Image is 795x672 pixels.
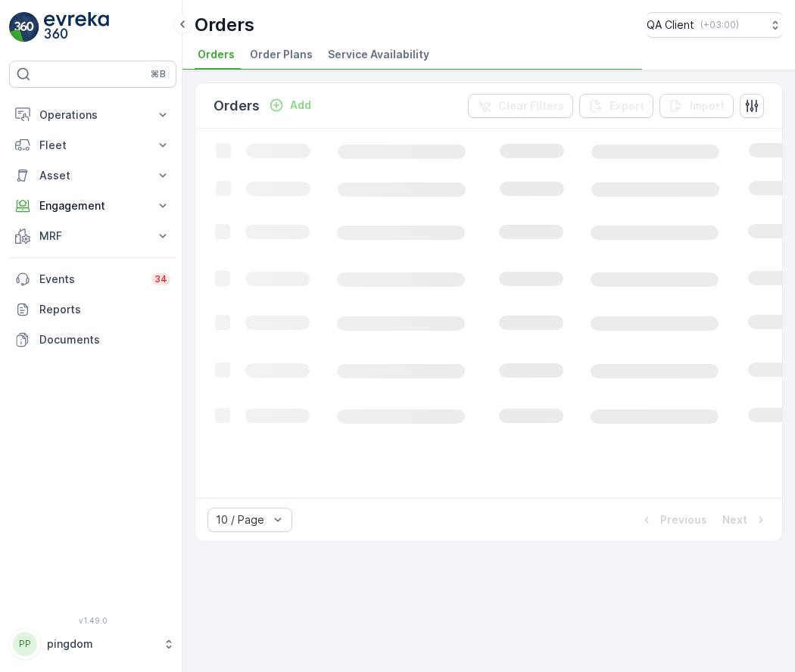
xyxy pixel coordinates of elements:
p: Reports [39,302,170,317]
button: PPpingdom [9,628,176,660]
button: Engagement [9,191,176,221]
p: Import [690,98,725,114]
a: Events34 [9,264,176,294]
p: Clear Filters [498,98,564,114]
button: Asset [9,160,176,191]
p: pingdom [47,636,155,652]
p: Previous [660,512,707,527]
p: QA Client [647,17,694,33]
button: Export [579,94,653,118]
p: Fleet [39,138,146,153]
p: 34 [154,273,167,285]
button: Previous [638,511,709,529]
p: Documents [39,332,170,347]
p: Export [609,98,644,114]
button: Import [659,94,734,118]
p: Orders [214,95,260,117]
div: PP [13,632,37,656]
a: Documents [9,325,176,355]
button: Clear Filters [468,94,573,118]
button: Fleet [9,130,176,160]
button: MRF [9,221,176,251]
img: logo_light-DOdMpM7g.png [44,12,109,42]
p: Events [39,272,142,287]
button: Add [263,96,317,114]
a: Reports [9,294,176,325]
button: Operations [9,100,176,130]
span: v 1.49.0 [9,616,176,625]
p: Add [290,98,311,113]
img: logo [9,12,39,42]
button: Next [721,511,770,529]
p: Next [722,512,747,527]
p: MRF [39,229,146,244]
button: QA Client(+03:00) [647,12,783,38]
p: ⌘B [151,68,166,80]
span: Order Plans [250,47,313,62]
span: Orders [198,47,235,62]
p: Asset [39,168,146,183]
p: Engagement [39,198,146,213]
span: Service Availability [328,47,429,62]
p: Orders [195,13,254,37]
p: ( +03:00 ) [700,19,739,31]
p: Operations [39,107,146,123]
